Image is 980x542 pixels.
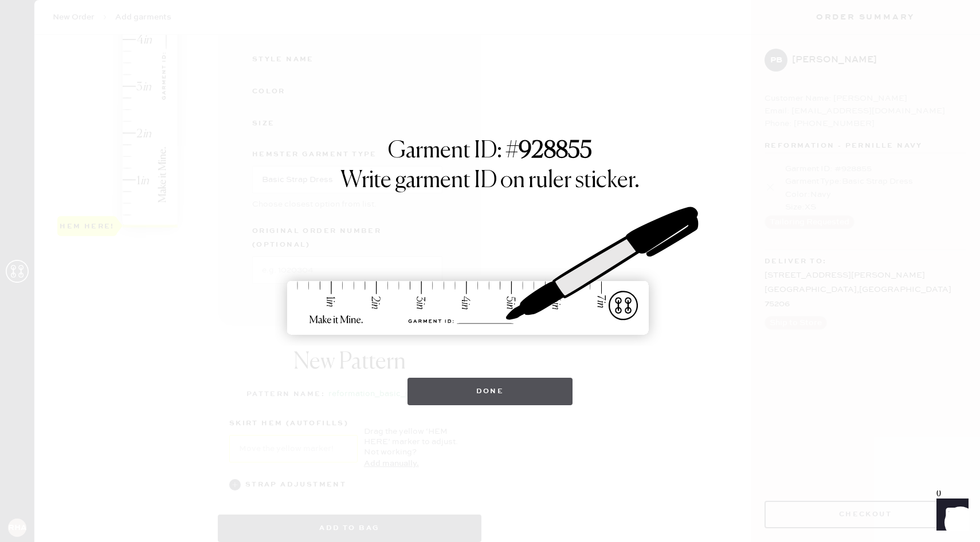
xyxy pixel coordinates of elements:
[275,177,705,366] img: ruler-sticker-sharpie.svg
[340,167,640,195] h1: Write garment ID on ruler sticker.
[388,137,592,167] h1: Garment ID: #
[519,140,592,163] strong: 928855
[926,490,975,540] iframe: Front Chat
[407,378,573,405] button: Done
